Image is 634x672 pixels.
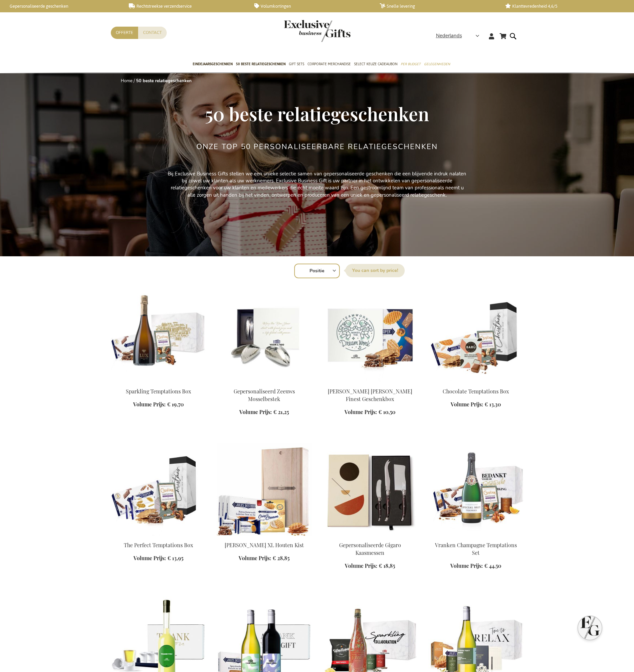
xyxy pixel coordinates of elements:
p: Bij Exclusive Business Gifts stellen we een unieke selectie samen van gepersonaliseerde geschenke... [167,170,467,199]
img: The Perfect Temptations Box [111,443,206,536]
a: [PERSON_NAME] XL Houten Kist [225,542,304,549]
a: Chocolate Temptations Box [443,388,509,395]
span: Volume Prijs: [344,408,377,415]
img: Personalised Zeeland Mussel Cutlery [217,289,312,382]
a: Home [121,78,132,84]
img: Sparkling Temptations Bpx [111,289,206,382]
a: Vranken Champagne Temptations Set [428,533,524,540]
a: The Perfect Temptations Box [111,533,206,540]
a: Gepersonaliseerde geschenken [3,3,118,9]
span: € 21,25 [273,408,289,415]
a: Volume Prijs: € 13,95 [133,555,183,562]
a: Personalised Gigaro Cheese Knives [322,533,418,540]
a: Rechtstreekse verzendservice [129,3,244,9]
a: Gepersonaliseerde Gigaro Kaasmessen [339,542,401,556]
a: store logo [284,20,317,42]
span: Eindejaarsgeschenken [193,61,233,68]
span: Corporate Merchandise [308,61,351,68]
a: Sparkling Temptations Bpx [111,379,206,386]
a: Volume Prijs: € 28,85 [239,555,290,562]
a: Volume Prijs: € 10,50 [344,408,395,416]
a: Chocolate Temptations Box [428,379,524,386]
a: Jules Destrooper XL Wooden Box Personalised 1 [217,533,312,540]
a: Gelegenheden [424,56,450,73]
img: Jules Destrooper Jules' Finest Gift Box [322,289,418,382]
span: Volume Prijs: [239,555,271,561]
span: Per Budget [401,61,421,68]
img: Jules Destrooper XL Wooden Box Personalised 1 [217,443,312,536]
a: Volume Prijs: € 19,70 [133,401,184,408]
img: Chocolate Temptations Box [428,289,524,382]
span: Volume Prijs: [451,401,483,408]
span: Volume Prijs: [345,562,377,569]
span: 50 beste relatiegeschenken [205,101,429,126]
a: Contact [138,27,167,39]
a: Corporate Merchandise [308,56,351,73]
a: Per Budget [401,56,421,73]
span: Volume Prijs: [450,562,483,569]
a: Gepersonaliseerd Zeeuws Mosselbestek [234,388,295,402]
img: Exclusive Business gifts logo [284,20,350,42]
span: Volume Prijs: [133,401,166,408]
span: € 28,85 [273,555,290,561]
img: Vranken Champagne Temptations Set [428,443,524,536]
img: Personalised Gigaro Cheese Knives [322,443,418,536]
span: Gift Sets [289,61,304,68]
a: Jules Destrooper Jules' Finest Gift Box [322,379,418,386]
a: Volume Prijs: € 21,25 [239,408,289,416]
span: Volume Prijs: [239,408,272,415]
a: Snelle levering [380,3,495,9]
span: € 19,70 [167,401,184,408]
a: 50 beste relatiegeschenken [236,56,286,73]
span: Gelegenheden [424,61,450,68]
a: Gift Sets [289,56,304,73]
a: Select Keuze Cadeaubon [354,56,397,73]
a: [PERSON_NAME] [PERSON_NAME] Finest Geschenkbox [328,388,412,402]
span: € 13,95 [167,555,183,561]
span: € 10,50 [378,408,395,415]
strong: 50 beste relatiegeschenken [136,78,192,84]
span: € 18,85 [379,562,395,569]
a: Sparkling Temptations Box [126,388,191,395]
h2: Onze TOP 50 Personaliseerbare Relatiegeschenken [196,143,438,151]
a: Volumkortingen [254,3,369,9]
a: Offerte [111,27,138,39]
a: Personalised Zeeland Mussel Cutlery [217,379,312,386]
span: € 13,30 [485,401,501,408]
a: Eindejaarsgeschenken [193,56,233,73]
a: Volume Prijs: € 18,85 [345,562,395,570]
a: The Perfect Temptations Box [124,542,193,549]
a: Vranken Champagne Temptations Set [435,542,517,556]
span: Nederlands [436,32,462,40]
span: Volume Prijs: [133,555,166,561]
label: Sorteer op [345,264,405,277]
span: € 44,50 [484,562,501,569]
a: Klanttevredenheid 4,6/5 [505,3,620,9]
a: Volume Prijs: € 13,30 [451,401,501,408]
a: Volume Prijs: € 44,50 [450,562,501,570]
span: Select Keuze Cadeaubon [354,61,397,68]
span: 50 beste relatiegeschenken [236,61,286,68]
